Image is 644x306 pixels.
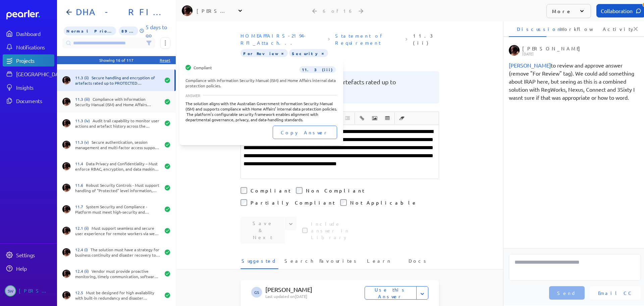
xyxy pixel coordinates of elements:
div: Audit trail capability to monitor user actions and artefact history across the system. [75,118,160,129]
div: Must be designed for high availability with built-in redundancy and disaster recovery to maintain... [75,290,160,301]
label: Not Applicable [350,199,417,206]
span: 89% of Questions Completed [119,27,138,35]
img: Ryan Baird [62,76,70,84]
div: The solution must have a strategy for business continuity and disaster recovery to ensure ongoing... [75,247,160,258]
p: [PERSON_NAME] [265,286,365,294]
div: Must support seamless and secure user experience for remote workers via web-based/cloud-native ac... [75,225,160,236]
img: Ryan Baird [182,5,193,16]
div: Settings [16,252,54,258]
img: Ryan Baird [62,162,70,170]
img: Ryan Baird [62,141,70,149]
a: [GEOGRAPHIC_DATA] [3,68,54,80]
label: Non Compliant [306,187,364,194]
a: Insights [3,81,54,93]
div: Secure handling and encryption of artefacts rated up to PROTECTED classification. [75,75,160,86]
img: Ryan Baird [509,45,520,56]
span: Suggested [241,257,277,268]
div: Compliance with Information Security Manual (ISM) and Home Affairs internal data protection polic... [75,96,160,107]
p: Last updated on [DATE] [265,294,365,299]
span: 11.3 (iii) [75,96,93,102]
span: Compliant [194,65,212,73]
span: Insert table [381,113,393,124]
div: [PERSON_NAME] [19,285,52,297]
div: Projects [16,57,54,64]
div: Showing 16 of 117 [99,57,133,63]
span: 11.3 (ii) [75,75,92,80]
button: Insert link [356,113,368,124]
button: Insert table [382,113,393,124]
a: Dashboard [6,10,54,19]
span: Email CC [598,290,633,296]
div: Data Privacy and Confidentiality – Must enforce RBAC, encryption, and data masking in compliance ... [75,161,160,172]
span: Copy Answer [281,129,329,136]
span: For Review [240,49,288,57]
div: Reset [160,57,170,63]
button: Use this Answer [365,286,417,300]
img: Ryan Baird [62,248,70,256]
div: Documents [16,97,54,104]
div: The solution aligns with the Australian Government Information Security Manual (ISM) and supports... [185,101,337,122]
button: Insert Image [369,113,380,124]
button: Tag at index 0 with value ForReview focussed. Press backspace to remove [280,50,285,56]
button: Expand [416,286,428,300]
li: Activity [595,21,632,37]
img: Ryan Baird [62,270,70,278]
li: Discussion [509,21,546,37]
img: Ryan Baird [62,119,70,127]
div: Dashboard [16,30,54,37]
a: Dashboard [3,28,54,40]
div: System Security and Compliance - Platform must meet high-security and compliance standards for FO... [75,204,160,215]
div: Insights [16,84,54,91]
label: Answers in Private Projects aren't able to be included in the Answer Library [311,220,368,241]
div: [PERSON_NAME] [522,45,639,56]
span: 11.3 (v) [75,139,92,145]
img: Ryan Baird [62,184,70,192]
div: to review and approve answer (remove "For Review" tag). We could add something about IRAP here, b... [509,61,641,101]
a: Projects [3,54,54,67]
img: Ryan Baird [62,98,70,106]
span: 12.4 (ii) [75,268,92,274]
span: Search [284,257,313,268]
div: Compliance with Information Security Manual (ISM) and Home Affairs internal data protection polic... [185,78,337,88]
p: [DATE] [522,52,639,56]
span: 11.4 [75,161,86,166]
button: Send [549,286,585,300]
span: 12.5 [75,290,86,295]
span: Send [557,290,577,296]
span: Reference Number: 11.3 (ii) [410,30,442,49]
p: 5 days to go [146,23,170,39]
li: Workflow [552,21,589,37]
span: 11.7 [75,204,86,209]
span: Decrease Indent [341,113,354,124]
span: Clear Formatting [396,113,408,124]
span: Insert Image [369,113,381,124]
img: Ryan Baird [62,291,70,299]
input: Answers in Private Projects aren't able to be included in the Answer Library [302,228,308,233]
span: Docs [409,257,428,268]
span: Sheet: Statement of Requirement [332,30,403,49]
span: 12.4 (i) [75,247,91,252]
button: Clear Formatting [396,113,408,124]
img: Ryan Baird [62,227,70,235]
span: ANSWER [185,93,200,97]
div: Secure authentication, session management and multi-factor access support for all users. [75,139,160,150]
span: Learn [367,257,391,268]
a: Notifications [3,41,54,53]
div: Help [16,265,54,272]
img: Ryan Baird [62,205,70,213]
button: Copy Answer [273,126,337,139]
p: More [552,8,572,14]
a: Documents [3,95,54,107]
a: Help [3,262,54,274]
span: Favourites [319,257,359,268]
div: Robust Security Controls - Must support handling of "Protected" level information, enforce strict... [75,182,160,193]
span: Priority [64,27,116,35]
h1: DHA - RFI FOIP CMS Functional Requirements [73,7,165,17]
label: Compliant [251,187,290,194]
span: Insert link [356,113,368,124]
a: SW[PERSON_NAME] [3,282,54,299]
div: Vendor must provide proactive monitoring, timely communication, software update support, and adhe... [75,268,160,279]
span: Security [289,49,328,57]
div: Notifications [16,44,54,50]
div: 6 of 16 [323,8,354,14]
